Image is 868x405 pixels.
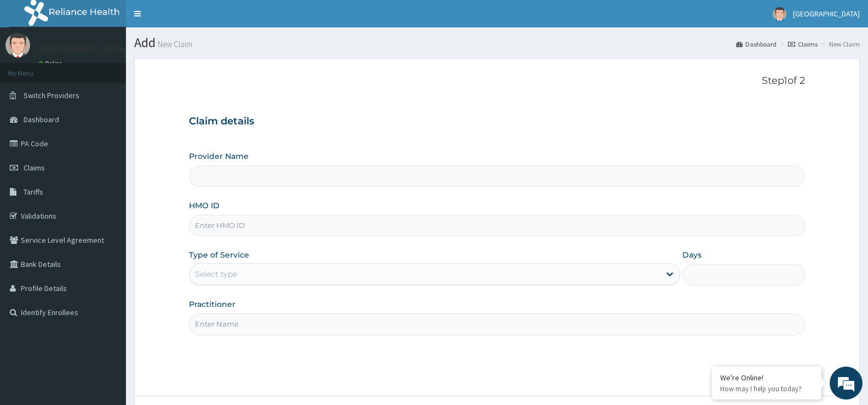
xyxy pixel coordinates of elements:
[156,40,192,48] small: New Claim
[189,215,805,236] input: Enter HMO ID
[24,163,45,173] span: Claims
[24,115,59,124] span: Dashboard
[38,60,65,67] a: Online
[819,39,860,49] li: New Claim
[189,151,249,162] label: Provider Name
[24,187,43,197] span: Tariffs
[5,33,30,58] img: User Image
[788,39,818,49] a: Claims
[773,7,786,21] img: User Image
[720,373,813,383] div: We're Online!
[189,299,235,310] label: Practitioner
[682,249,702,260] label: Days
[24,90,79,100] span: Switch Providers
[189,313,805,335] input: Enter Name
[134,36,860,50] h1: Add
[195,269,237,279] div: Select type
[189,75,805,87] p: Step 1 of 2
[720,384,813,393] p: How may I help you today?
[793,9,860,19] span: [GEOGRAPHIC_DATA]
[189,249,249,260] label: Type of Service
[736,39,777,49] a: Dashboard
[38,44,129,54] p: [GEOGRAPHIC_DATA]
[189,116,805,128] h3: Claim details
[189,200,220,211] label: HMO ID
